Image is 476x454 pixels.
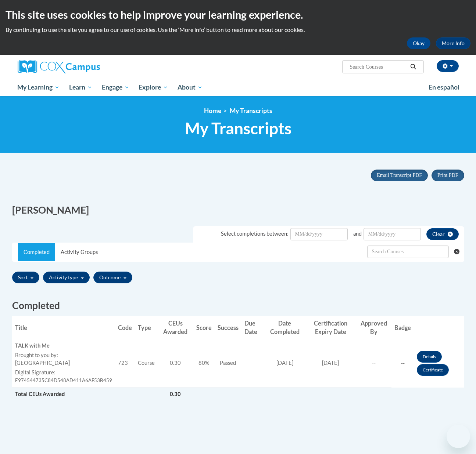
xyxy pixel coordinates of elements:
td: Actions [414,339,464,388]
div: Main menu [7,79,470,96]
button: clear [426,228,459,240]
td: -- [356,339,391,388]
th: Code [115,316,135,339]
button: Search [408,62,419,71]
span: My Learning [17,83,60,92]
td: Actions [356,388,391,401]
a: Explore [134,79,173,96]
a: En español [424,80,464,95]
a: Completed [18,243,55,261]
span: [DATE] [322,360,339,366]
button: Outcome [93,272,132,283]
iframe: Button to launch messaging window [447,425,470,448]
td: 723 [115,339,135,388]
button: Clear searching [454,243,464,261]
a: Details button [417,351,442,363]
span: E974544735C84D548AD411A6AF53B459 [15,377,112,383]
input: Search Courses [349,62,408,71]
th: Score [193,316,215,339]
input: Date Input [364,228,421,240]
label: Digital Signature: [15,369,112,377]
div: TALK with Me [15,342,112,350]
td: -- [391,339,414,388]
span: and [353,230,362,237]
th: Certification Expiry Date [305,316,356,339]
span: My Transcripts [185,119,291,138]
a: Activity Groups [55,243,103,261]
label: Brought to you by: [15,352,112,359]
a: Cox Campus [18,60,157,73]
button: Sort [12,272,39,283]
span: [DATE] [276,360,293,366]
span: Engage [102,83,129,92]
a: Home [204,107,221,115]
p: By continuing to use the site you agree to our use of cookies. Use the ‘More info’ button to read... [6,26,470,34]
td: Passed [215,339,241,388]
td: Course [135,339,158,388]
span: Select completions between: [221,230,289,237]
span: Print PDF [437,172,458,178]
input: Date Input [290,228,348,240]
button: Email Transcript PDF [371,170,428,181]
th: Title [12,316,115,339]
span: My Transcripts [230,107,272,115]
span: En español [429,83,459,91]
button: Activity type [43,272,90,283]
a: Learn [64,79,97,96]
th: Date Completed [265,316,305,339]
h2: [PERSON_NAME] [12,203,233,217]
span: Explore [139,83,168,92]
a: Engage [97,79,134,96]
th: Actions [414,316,464,339]
img: Cox Campus [18,60,100,73]
th: Approved By [356,316,391,339]
td: 0.30 [158,388,193,401]
th: Success [215,316,241,339]
a: My Learning [13,79,65,96]
th: CEUs Awarded [158,316,193,339]
input: Search Withdrawn Transcripts [367,246,449,258]
button: Account Settings [437,60,459,72]
th: Due Date [241,316,265,339]
span: Total CEUs Awarded [15,391,65,397]
span: 80% [198,360,210,366]
a: More Info [436,37,470,49]
a: Certificate [417,364,449,376]
button: Okay [407,37,430,49]
button: Print PDF [432,170,464,181]
h2: This site uses cookies to help improve your learning experience. [6,7,470,22]
div: 0.30 [161,359,190,367]
a: About [173,79,207,96]
span: [GEOGRAPHIC_DATA] [15,360,70,366]
th: Badge [391,316,414,339]
h2: Completed [12,299,464,312]
span: About [178,83,203,92]
th: Type [135,316,158,339]
span: Email Transcript PDF [377,172,422,178]
span: Learn [69,83,92,92]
